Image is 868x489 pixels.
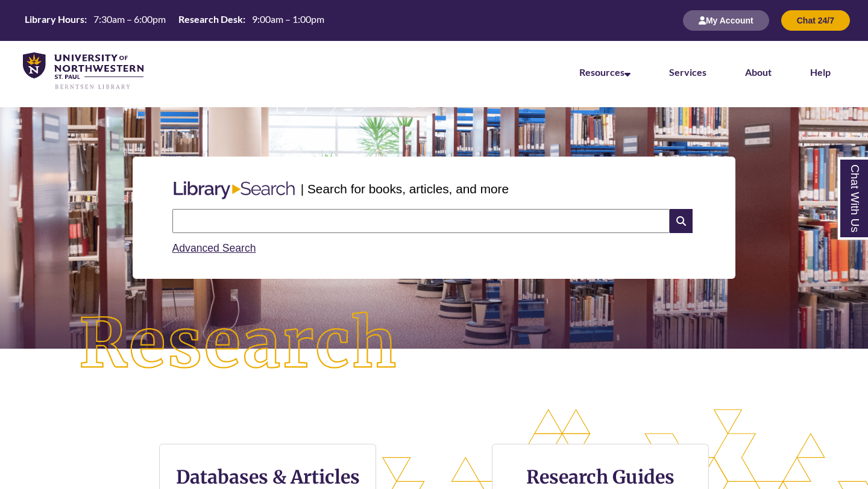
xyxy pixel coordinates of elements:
a: About [745,66,772,78]
button: Chat 24/7 [781,10,850,31]
a: My Account [683,15,769,25]
button: My Account [683,10,769,31]
th: Research Desk: [174,13,247,26]
img: Libary Search [168,176,301,204]
span: 7:30am – 6:00pm [93,13,166,25]
a: Services [669,66,706,78]
h3: Research Guides [502,466,699,488]
a: Chat 24/7 [781,15,850,25]
img: Research [43,276,434,412]
p: | Search for books, articles, and more [301,179,509,198]
img: UNWSP Library Logo [23,52,143,90]
a: Help [810,66,831,78]
a: Advanced Search [172,242,256,254]
span: 9:00am – 1:00pm [252,13,324,25]
a: Resources [579,66,631,78]
th: Library Hours: [20,13,89,26]
h3: Databases & Articles [169,466,366,488]
table: Hours Today [20,13,329,28]
a: Hours Today [20,13,329,29]
i: Search [670,209,693,233]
